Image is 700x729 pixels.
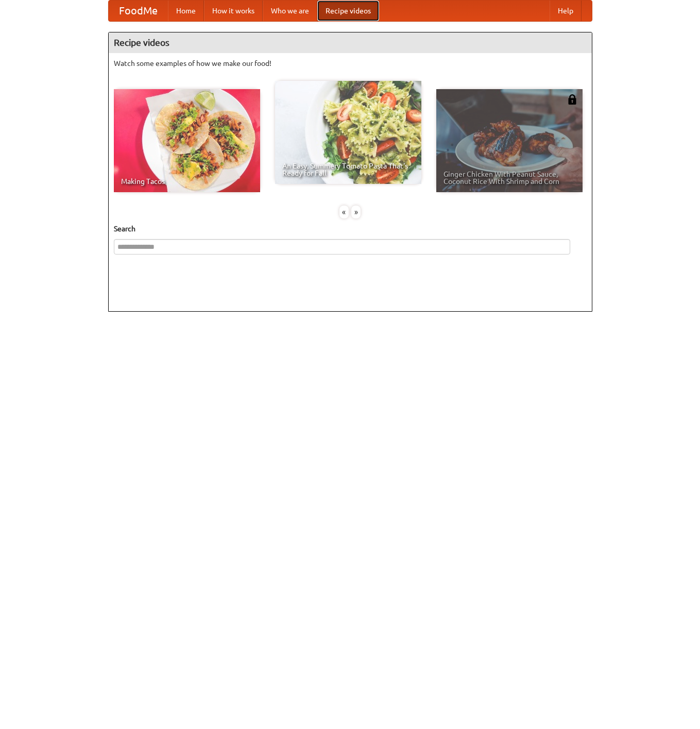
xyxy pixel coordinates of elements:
a: How it works [204,1,263,21]
span: Making Tacos [121,178,253,185]
a: Making Tacos [114,89,260,192]
p: Watch some examples of how we make our food! [114,58,587,69]
a: Home [168,1,204,21]
a: Who we are [263,1,317,21]
h5: Search [114,224,587,234]
span: An Easy, Summery Tomato Pasta That's Ready for Fall [282,162,414,177]
div: « [339,206,349,218]
a: Help [550,1,582,21]
a: Recipe videos [317,1,379,21]
img: 483408.png [567,94,577,105]
h4: Recipe videos [109,32,592,53]
a: An Easy, Summery Tomato Pasta That's Ready for Fall [275,81,421,184]
a: FoodMe [109,1,168,21]
div: » [351,206,361,218]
